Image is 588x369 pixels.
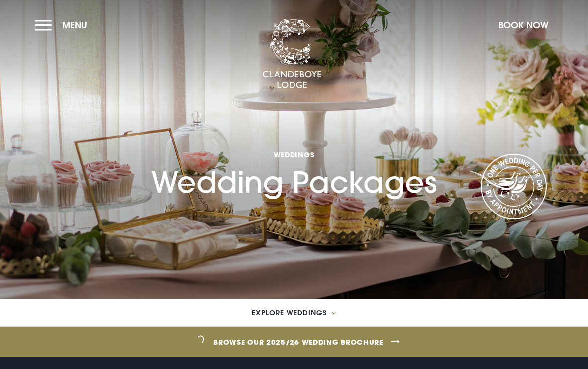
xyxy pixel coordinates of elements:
span: Explore Weddings [252,309,327,316]
img: Clandeboye Lodge [262,19,322,89]
button: Book Now [493,14,553,36]
button: Menu [35,14,92,36]
span: Weddings [151,150,437,159]
h1: Wedding Packages [151,104,437,200]
span: Menu [62,19,87,31]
